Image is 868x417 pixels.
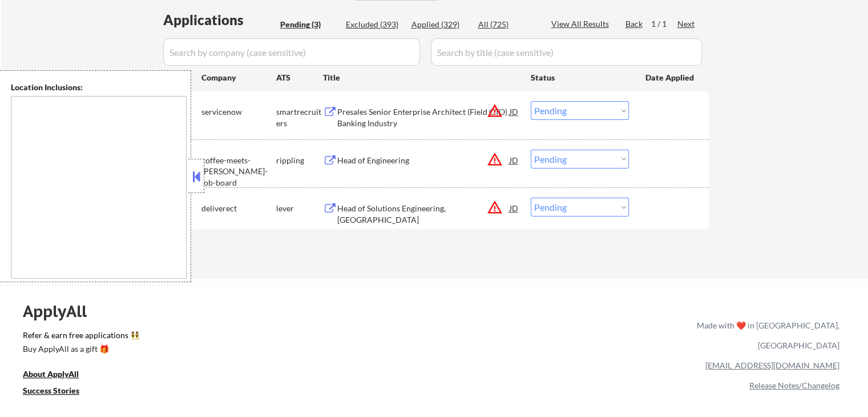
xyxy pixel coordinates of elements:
input: Search by title (case sensitive) [431,38,702,66]
div: Buy ApplyAll as a gift 🎁 [23,345,137,353]
div: Head of Engineering [337,155,510,166]
input: Search by company (case sensitive) [163,38,420,66]
div: Title [323,72,520,83]
div: coffee-meets-[PERSON_NAME]-job-board [201,155,276,189]
div: Presales Senior Enterprise Architect (Field CTO) Banking Industry [337,106,510,129]
a: Success Stories [23,385,95,399]
a: About ApplyAll [23,368,95,383]
div: ApplyAll [23,302,100,321]
u: Success Stories [23,386,79,395]
div: Excluded (393) [346,19,403,30]
button: warning_amber [487,151,503,167]
div: Made with ❤️ in [GEOGRAPHIC_DATA], [GEOGRAPHIC_DATA] [692,315,839,355]
a: [EMAIL_ADDRESS][DOMAIN_NAME] [705,360,839,370]
button: warning_amber [487,103,503,119]
div: lever [276,203,323,214]
div: Next [677,18,696,30]
div: Applications [163,13,276,27]
div: Applied (329) [411,19,469,30]
div: JD [508,101,520,122]
div: JD [508,150,520,170]
div: rippling [276,155,323,166]
div: Head of Solutions Engineering, [GEOGRAPHIC_DATA] [337,203,510,225]
div: ATS [276,72,323,83]
a: Buy ApplyAll as a gift 🎁 [23,343,137,358]
div: Pending (3) [280,19,337,30]
div: View All Results [551,18,612,30]
div: smartrecruiters [276,106,323,129]
u: About ApplyAll [23,369,79,379]
div: Date Applied [645,72,696,83]
div: Back [625,18,644,30]
a: Release Notes/Changelog [749,380,839,390]
div: 1 / 1 [651,18,677,30]
div: Company [201,72,276,83]
a: Refer & earn free applications 👯‍♀️ [23,331,458,343]
div: deliverect [201,203,276,214]
div: Location Inclusions: [11,82,187,93]
div: All (725) [478,19,535,30]
button: warning_amber [487,199,503,215]
div: Status [531,67,629,87]
div: JD [508,198,520,218]
div: servicenow [201,106,276,118]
